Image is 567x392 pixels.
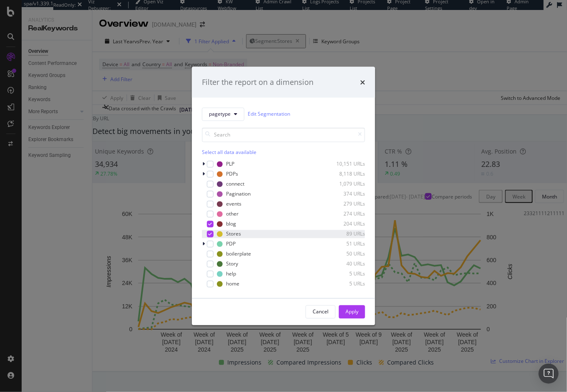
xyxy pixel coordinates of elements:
[226,221,236,228] div: blog
[346,308,358,315] div: Apply
[226,201,241,208] div: events
[324,161,365,168] div: 10,151 URLs
[202,149,365,156] div: Select all data available
[226,270,236,278] div: help
[324,241,365,248] div: 51 URLs
[192,67,375,325] div: modal
[339,305,365,318] button: Apply
[324,270,365,278] div: 5 URLs
[324,251,365,258] div: 50 URLs
[209,111,231,118] span: pagetype
[248,110,290,119] a: Edit Segmentation
[324,191,365,198] div: 374 URLs
[324,261,365,268] div: 40 URLs
[539,364,559,384] div: Open Intercom Messenger
[324,181,365,188] div: 1,079 URLs
[324,280,365,288] div: 5 URLs
[324,221,365,228] div: 204 URLs
[226,261,238,268] div: Story
[226,161,234,168] div: PLP
[226,191,251,198] div: Pagination
[324,201,365,208] div: 279 URLs
[324,231,365,238] div: 89 URLs
[324,171,365,178] div: 8,118 URLs
[226,211,239,218] div: other
[306,305,336,318] button: Cancel
[360,77,365,88] div: times
[226,171,238,178] div: PDPs
[313,308,328,315] div: Cancel
[202,107,244,121] button: pagetype
[226,241,236,248] div: PDP
[226,280,239,288] div: home
[226,251,251,258] div: boilerplate
[226,231,241,238] div: Stores
[202,127,365,142] input: Search
[324,211,365,218] div: 274 URLs
[226,181,244,188] div: connect
[202,77,313,88] div: Filter the report on a dimension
